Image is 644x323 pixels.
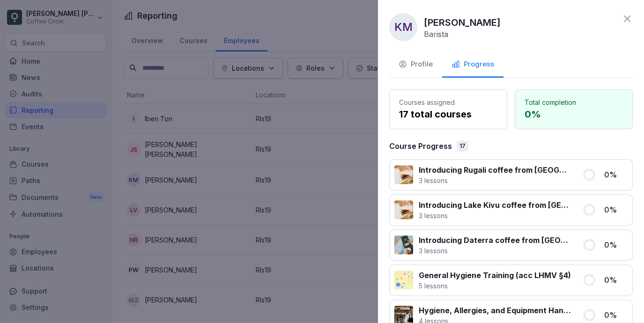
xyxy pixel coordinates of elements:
div: KM [389,13,417,41]
p: Hygiene, Allergies, and Equipment Handling [419,305,571,316]
p: 0 % [604,239,628,250]
p: Introducing Rugali coffee from [GEOGRAPHIC_DATA] [419,164,571,176]
p: Barista [424,29,448,39]
p: Total completion [525,97,623,107]
div: Profile [399,59,433,70]
p: [PERSON_NAME] [424,15,501,29]
p: General Hygiene Training (acc LHMV §4) [419,270,571,281]
p: Introducing Lake Kivu coffee from [GEOGRAPHIC_DATA] [419,199,571,211]
p: Courses assigned [399,97,497,107]
p: Course Progress [389,140,452,152]
p: Introducing Daterra coffee from [GEOGRAPHIC_DATA] [419,235,571,246]
p: 3 lessons [419,246,571,256]
p: 0 % [604,204,628,215]
p: 0 % [604,309,628,321]
p: 0 % [604,169,628,180]
div: 17 [457,141,468,151]
p: 0 % [525,107,623,121]
p: 5 lessons [419,281,571,291]
p: 3 lessons [419,176,571,185]
div: Progress [452,59,494,70]
p: 0 % [604,274,628,286]
p: 3 lessons [419,211,571,220]
button: Progress [442,52,503,78]
button: Profile [389,52,442,78]
p: 17 total courses [399,107,497,121]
